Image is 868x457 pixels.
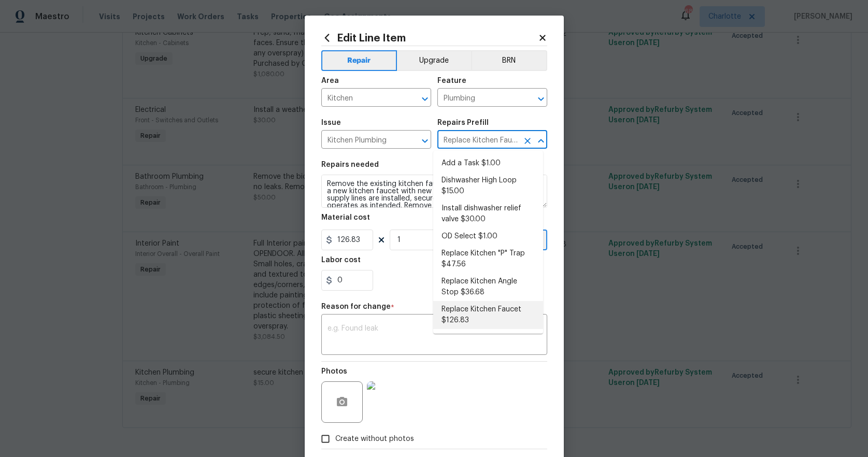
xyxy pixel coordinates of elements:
[437,119,489,126] h5: Repairs Prefill
[433,200,543,228] li: Install dishwasher relief valve $30.00
[437,77,466,84] h5: Feature
[433,172,543,200] li: Dishwasher High Loop $15.00
[534,92,548,106] button: Open
[471,50,547,71] button: BRN
[321,161,379,168] h5: Repairs needed
[418,134,432,148] button: Open
[321,32,538,44] h2: Edit Line Item
[321,256,361,264] h5: Labor cost
[433,228,543,245] li: OD Select $1.00
[433,329,543,357] li: Replace Kitchen Sink $228.15
[335,434,414,445] span: Create without photos
[433,301,543,329] li: Replace Kitchen Faucet $126.83
[321,368,347,375] h5: Photos
[321,303,391,310] h5: Reason for change
[321,77,339,84] h5: Area
[433,155,543,172] li: Add a Task $1.00
[321,119,341,126] h5: Issue
[534,134,548,148] button: Close
[321,214,370,221] h5: Material cost
[321,50,397,71] button: Repair
[433,273,543,301] li: Replace Kitchen Angle Stop $36.68
[520,134,535,148] button: Clear
[397,50,471,71] button: Upgrade
[321,175,547,208] textarea: Remove the existing kitchen faucet, prep the area and install a new kitchen faucet with new suppl...
[418,92,432,106] button: Open
[433,245,543,273] li: Replace Kitchen "P" Trap $47.56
